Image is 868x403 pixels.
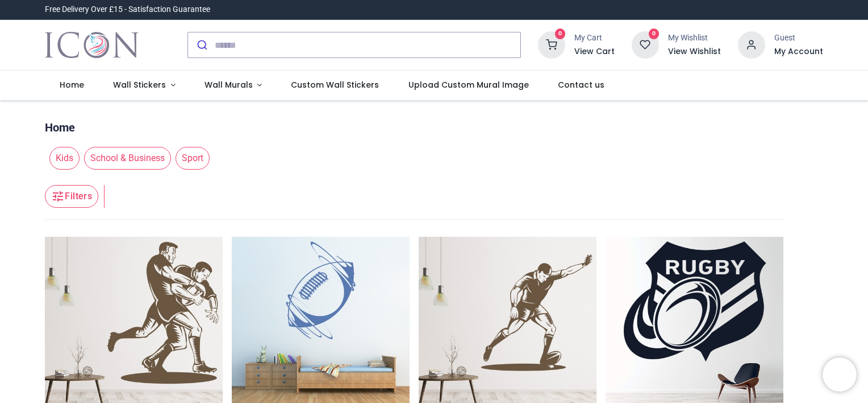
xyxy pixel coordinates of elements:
a: Wall Stickers [98,71,190,100]
span: Home [60,79,84,91]
div: Guest [774,32,823,44]
button: Kids [45,147,80,170]
span: Contact us [558,79,604,91]
a: Logo of Icon Wall Stickers [45,29,139,61]
span: Upload Custom Mural Image [408,79,529,91]
a: 0 [538,40,565,49]
span: Sport [176,147,210,170]
a: Home [45,120,75,135]
span: Wall Stickers [113,79,166,91]
a: View Wishlist [668,46,721,57]
iframe: Customer reviews powered by Trustpilot [585,4,823,15]
div: My Cart [574,32,615,44]
button: Filters [45,185,98,208]
a: My Account [774,46,823,57]
span: Custom Wall Stickers [291,79,379,91]
button: Sport [171,147,210,170]
sup: 0 [555,28,566,39]
sup: 0 [649,28,660,39]
span: Wall Murals [205,79,253,91]
div: Free Delivery Over £15 - Satisfaction Guarantee [45,4,210,15]
img: Icon Wall Stickers [45,29,139,61]
iframe: Brevo live chat [823,357,857,392]
button: School & Business [80,147,171,170]
div: My Wishlist [668,32,721,44]
span: Kids [49,147,80,170]
span: School & Business [84,147,171,170]
a: View Cart [574,46,615,57]
button: Submit [188,32,215,57]
a: 0 [632,40,659,49]
a: Wall Murals [190,71,277,100]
